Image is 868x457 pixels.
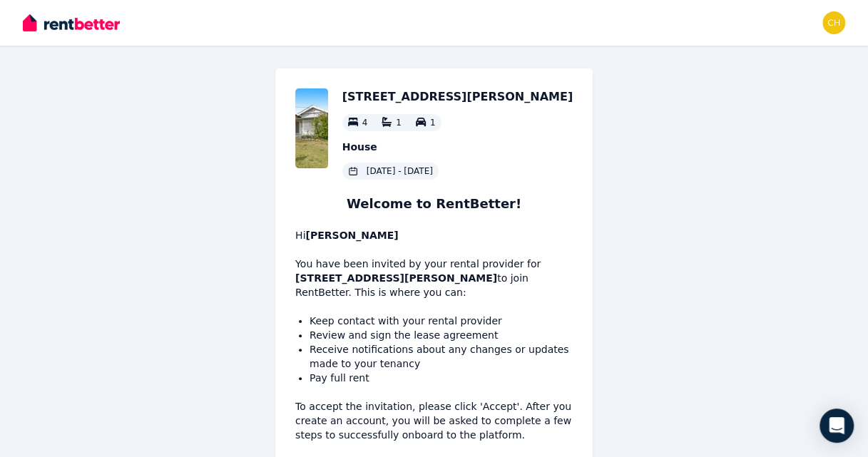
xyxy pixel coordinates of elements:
p: To accept the invitation, please click 'Accept'. After you create an account, you will be asked t... [295,399,573,442]
span: 4 [362,118,368,128]
div: Open Intercom Messenger [820,409,854,443]
img: RentBetter [23,12,120,34]
li: Pay full rent [310,371,573,385]
li: Review and sign the lease agreement [310,328,573,342]
b: [PERSON_NAME] [305,230,398,241]
li: Keep contact with your rental provider [310,314,573,328]
img: Property Url [295,88,328,168]
li: Receive notifications about any changes or updates made to your tenancy [310,342,573,371]
p: You have been invited by your rental provider for to join RentBetter. This is where you can: [295,228,573,299]
h1: Welcome to RentBetter! [295,194,573,214]
b: [STREET_ADDRESS][PERSON_NAME] [295,272,497,284]
span: 1 [396,118,402,128]
span: Hi [295,230,399,241]
p: House [342,140,573,154]
span: [DATE] - [DATE] [367,165,433,177]
img: chantelledoris@gmail.com [822,11,845,34]
span: 1 [430,118,436,128]
h2: [STREET_ADDRESS][PERSON_NAME] [342,88,573,106]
